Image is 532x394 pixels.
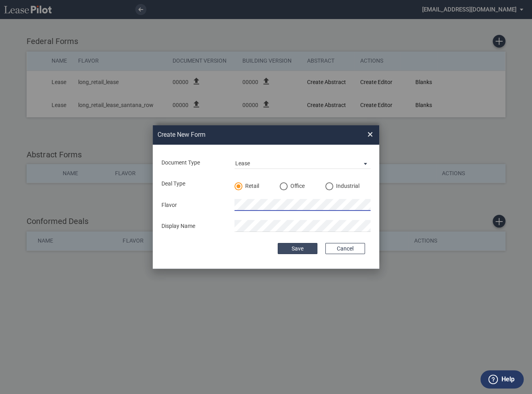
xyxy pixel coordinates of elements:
[157,130,337,139] h2: Create New Form
[234,199,371,211] input: Flavor
[278,243,317,254] button: Save
[325,243,365,254] button: Cancel
[157,222,230,230] div: Display Name
[280,182,325,190] md-radio-button: Office
[501,374,515,384] label: Help
[235,160,250,166] div: Lease
[325,182,371,190] md-radio-button: Industrial
[234,220,371,232] input: Display Name
[157,159,230,167] div: Document Type
[157,201,230,209] div: Flavor
[153,125,379,269] md-dialog: Create New ...
[234,182,280,190] md-radio-button: Retail
[367,128,373,141] span: ×
[157,180,230,188] div: Deal Type
[234,157,371,169] md-select: Document Type: Lease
